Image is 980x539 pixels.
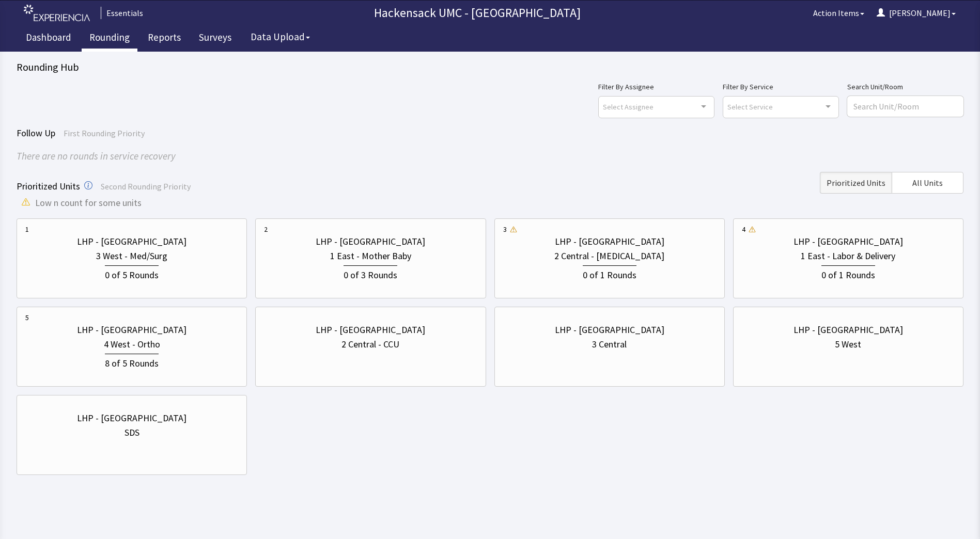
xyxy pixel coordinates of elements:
span: Prioritized Units [17,180,80,192]
div: LHP - [GEOGRAPHIC_DATA] [316,234,425,249]
div: LHP - [GEOGRAPHIC_DATA] [316,323,425,337]
button: Prioritized Units [820,172,892,194]
p: Hackensack UMC - [GEOGRAPHIC_DATA] [147,5,807,21]
div: 5 West [835,337,861,352]
div: 4 West - Ortho [104,337,160,352]
div: 3 [503,224,507,234]
label: Filter By Assignee [598,81,714,93]
span: All Units [912,177,943,189]
div: 2 Central - CCU [341,337,399,352]
div: 1 [25,224,29,234]
div: LHP - [GEOGRAPHIC_DATA] [77,411,186,425]
div: 3 West - Med/Surg [96,249,167,263]
div: LHP - [GEOGRAPHIC_DATA] [794,234,903,249]
div: Essentials [101,7,143,19]
div: 0 of 1 Rounds [821,265,875,282]
button: Data Upload [244,27,316,46]
div: LHP - [GEOGRAPHIC_DATA] [77,323,186,337]
div: 0 of 3 Rounds [344,265,397,282]
span: Select Service [727,101,773,113]
div: 3 Central [592,337,627,352]
div: 5 [25,312,29,323]
div: Rounding Hub [17,60,963,74]
div: 0 of 5 Rounds [105,265,159,282]
label: Filter By Service [723,81,839,93]
span: Select Assignee [603,101,654,113]
button: Action Items [807,3,870,23]
div: 1 East - Mother Baby [330,249,411,263]
button: [PERSON_NAME] [870,3,962,23]
div: 1 East - Labor & Delivery [801,249,895,263]
div: LHP - [GEOGRAPHIC_DATA] [555,323,664,337]
label: Search Unit/Room [847,81,963,93]
div: LHP - [GEOGRAPHIC_DATA] [555,234,664,249]
div: 0 of 1 Rounds [583,265,636,282]
div: SDS [125,425,139,440]
span: Low n count for some units [35,196,142,210]
a: Dashboard [18,26,79,52]
input: Search Unit/Room [847,96,963,117]
img: experiencia_logo.png [24,5,90,22]
div: LHP - [GEOGRAPHIC_DATA] [77,234,186,249]
div: Follow Up [17,126,963,140]
div: 8 of 5 Rounds [105,354,159,371]
span: Second Rounding Priority [101,181,191,192]
div: 2 [264,224,268,234]
div: There are no rounds in service recovery [17,149,963,164]
a: Surveys [191,26,239,52]
a: Reports [140,26,189,52]
span: First Rounding Priority [64,128,145,138]
button: All Units [892,172,963,194]
div: LHP - [GEOGRAPHIC_DATA] [794,323,903,337]
div: 2 Central - [MEDICAL_DATA] [554,249,664,263]
div: 4 [742,224,745,234]
a: Rounding [82,26,137,52]
span: Prioritized Units [827,177,885,189]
